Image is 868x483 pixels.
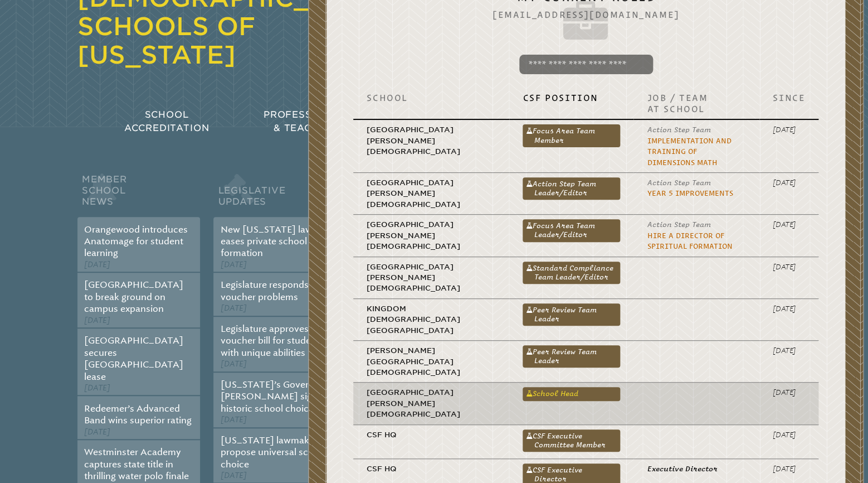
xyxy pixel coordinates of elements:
[220,323,324,358] a: Legislature approves voucher bill for students with unique abilities
[84,316,110,325] span: [DATE]
[84,427,110,437] span: [DATE]
[523,219,620,241] a: Focus Area Team Leader/Editor
[84,224,188,259] a: Orangewood introduces Anatomage for student learning
[84,335,183,381] a: [GEOGRAPHIC_DATA] secures [GEOGRAPHIC_DATA] lease
[220,279,319,302] a: Legislature responds to voucher problems
[773,303,805,314] p: [DATE]
[523,429,620,452] a: CSF Executive Committee Member
[367,463,496,474] p: CSF HQ
[220,224,312,259] a: New [US_STATE] law eases private school formation
[84,383,110,393] span: [DATE]
[647,220,710,229] span: Action Step Team
[84,447,189,481] a: Westminster Academy captures state title in thrilling water polo finale
[213,171,336,217] h2: Legislative Updates
[220,415,246,424] span: [DATE]
[523,177,620,200] a: Action Step Team Leader/Editor
[220,471,246,480] span: [DATE]
[647,189,733,197] a: Year 5 Improvements
[647,178,710,187] span: Action Step Team
[367,303,496,336] p: Kingdom [DEMOGRAPHIC_DATA][GEOGRAPHIC_DATA]
[523,303,620,326] a: Peer Review Team Leader
[77,171,200,217] h2: Member School News
[367,345,496,378] p: [PERSON_NAME][GEOGRAPHIC_DATA][DEMOGRAPHIC_DATA]
[647,463,746,474] p: Executive Director
[367,177,496,210] p: [GEOGRAPHIC_DATA][PERSON_NAME][DEMOGRAPHIC_DATA]
[367,387,496,419] p: [GEOGRAPHIC_DATA][PERSON_NAME][DEMOGRAPHIC_DATA]
[220,303,246,313] span: [DATE]
[367,124,496,157] p: [GEOGRAPHIC_DATA][PERSON_NAME][DEMOGRAPHIC_DATA]
[773,429,805,440] p: [DATE]
[773,177,805,188] p: [DATE]
[647,125,710,134] span: Action Step Team
[367,262,496,294] p: [GEOGRAPHIC_DATA][PERSON_NAME][DEMOGRAPHIC_DATA]
[647,231,732,250] a: Hire a Director of Spiritual Formation
[84,260,110,269] span: [DATE]
[773,387,805,398] p: [DATE]
[84,279,183,314] a: [GEOGRAPHIC_DATA] to break ground on campus expansion
[523,387,620,400] a: School Head
[220,260,246,269] span: [DATE]
[773,262,805,272] p: [DATE]
[523,345,620,368] a: Peer Review Team Leader
[647,92,746,114] p: Job / Team at School
[264,109,426,133] span: Professional Development & Teacher Certification
[773,124,805,135] p: [DATE]
[773,219,805,230] p: [DATE]
[367,92,496,103] p: School
[220,359,246,369] span: [DATE]
[773,345,805,356] p: [DATE]
[523,124,620,147] a: Focus Area Team Member
[523,92,620,103] p: CSF Position
[220,435,326,470] a: [US_STATE] lawmakers propose universal school choice
[773,92,805,103] p: Since
[367,219,496,252] p: [GEOGRAPHIC_DATA][PERSON_NAME][DEMOGRAPHIC_DATA]
[220,379,328,414] a: [US_STATE]’s Governor [PERSON_NAME] signs historic school choice bill
[84,403,192,426] a: Redeemer’s Advanced Band wins superior rating
[367,429,496,440] p: CSF HQ
[523,262,620,284] a: Standard Compliance Team Leader/Editor
[773,463,805,474] p: [DATE]
[124,109,209,133] span: School Accreditation
[647,137,731,167] a: Implementation and Training of Dimensions Math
